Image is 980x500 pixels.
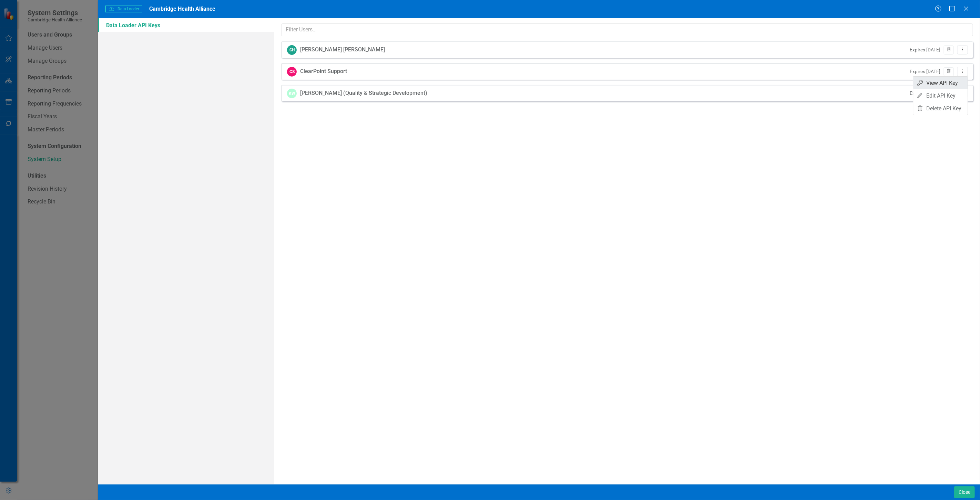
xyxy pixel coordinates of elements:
[98,18,274,32] a: Data Loader API Keys
[300,68,347,76] div: ClearPoint Support
[281,23,973,36] input: Filter Users...
[910,90,940,97] small: Expires [DATE]
[913,89,968,102] a: Edit API Key
[910,47,940,53] small: Expires [DATE]
[149,6,215,12] span: Cambridge Health Alliance
[910,68,940,75] small: Expires [DATE]
[287,45,297,55] div: CH
[105,6,142,12] span: Data Loader
[300,46,385,54] div: [PERSON_NAME] [PERSON_NAME]
[954,486,975,498] button: Close
[913,77,968,89] a: View API Key
[300,89,427,97] div: [PERSON_NAME] (Quality & Strategic Development)
[913,102,968,115] a: Delete API Key
[287,67,297,77] div: CS
[287,89,297,98] div: KW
